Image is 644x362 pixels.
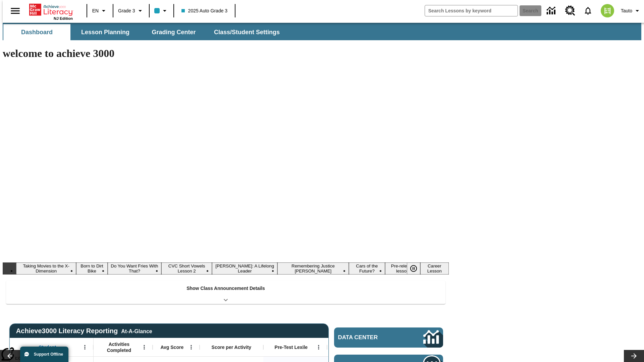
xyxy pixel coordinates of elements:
[601,4,614,17] img: avatar image
[108,262,161,275] button: Slide 3 Do You Want Fries With That?
[20,347,68,362] button: Support Offline
[275,344,308,350] span: Pre-Test Lexile
[209,24,285,40] button: Class/Student Settings
[6,281,445,304] div: Show Class Announcement Details
[80,342,90,352] button: Open Menu
[407,262,420,275] button: Pause
[618,5,644,17] button: Profile/Settings
[334,327,443,348] a: Data Center
[277,262,349,275] button: Slide 6 Remembering Justice O'Connor
[29,3,73,16] a: Home
[186,342,196,352] button: Open Menu
[97,341,141,353] span: Activities Completed
[118,7,135,14] span: Grade 3
[115,5,147,17] button: Grade: Grade 3, Select a grade
[3,23,641,40] div: SubNavbar
[420,262,449,275] button: Slide 9 Career Lesson
[543,2,561,20] a: Data Center
[212,262,277,275] button: Slide 5 Dianne Feinstein: A Lifelong Leader
[561,2,579,20] a: Resource Center, Will open in new tab
[186,285,265,292] p: Show Class Announcement Details
[579,2,597,19] a: Notifications
[349,262,385,275] button: Slide 7 Cars of the Future?
[212,344,252,350] span: Score per Activity
[121,327,152,335] div: At-A-Glance
[3,47,449,60] h1: welcome to achieve 3000
[139,342,149,352] button: Open Menu
[425,5,518,16] input: search field
[16,262,76,275] button: Slide 1 Taking Movies to the X-Dimension
[152,5,171,17] button: Class color is light blue. Change class color
[597,2,618,19] button: Select a new avatar
[314,342,324,352] button: Open Menu
[76,262,107,275] button: Slide 2 Born to Dirt Bike
[181,7,228,14] span: 2025 Auto Grade 3
[16,327,152,335] span: Achieve3000 Literacy Reporting
[39,344,56,350] span: Student
[160,344,183,350] span: Avg Score
[3,24,70,40] button: Dashboard
[34,352,63,357] span: Support Offline
[92,7,99,14] span: EN
[5,1,25,21] button: Open side menu
[54,16,73,20] span: NJ Edition
[29,2,73,20] div: Home
[161,262,212,275] button: Slide 4 CVC Short Vowels Lesson 2
[624,350,644,362] button: Lesson carousel, Next
[385,262,420,275] button: Slide 8 Pre-release lesson
[621,7,632,14] span: Tauto
[140,24,207,40] button: Grading Center
[3,24,286,40] div: SubNavbar
[407,262,427,275] div: Pause
[72,24,139,40] button: Lesson Planning
[338,334,401,341] span: Data Center
[89,5,111,17] button: Language: EN, Select a language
